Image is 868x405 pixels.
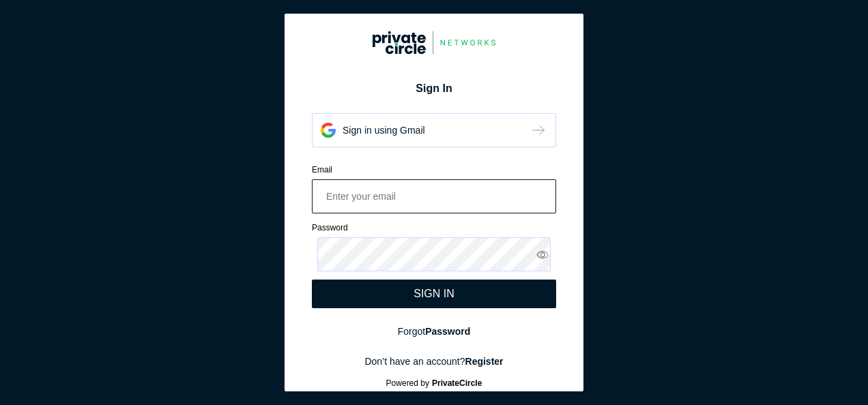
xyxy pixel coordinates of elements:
[432,378,482,388] strong: PrivateCircle
[530,122,547,138] img: Google
[373,31,495,55] img: Google
[302,378,566,388] div: Powered by
[343,123,425,137] div: Sign in using Gmail
[312,179,556,213] input: Enter your email
[312,164,556,176] div: Email
[312,222,556,234] div: Password
[321,123,336,138] img: Google
[312,355,556,368] div: Don’t have an account?
[425,326,470,337] strong: Password
[312,80,556,97] div: Sign In
[312,325,556,338] div: Forgot
[414,288,454,300] div: SIGN IN
[465,356,504,367] strong: Register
